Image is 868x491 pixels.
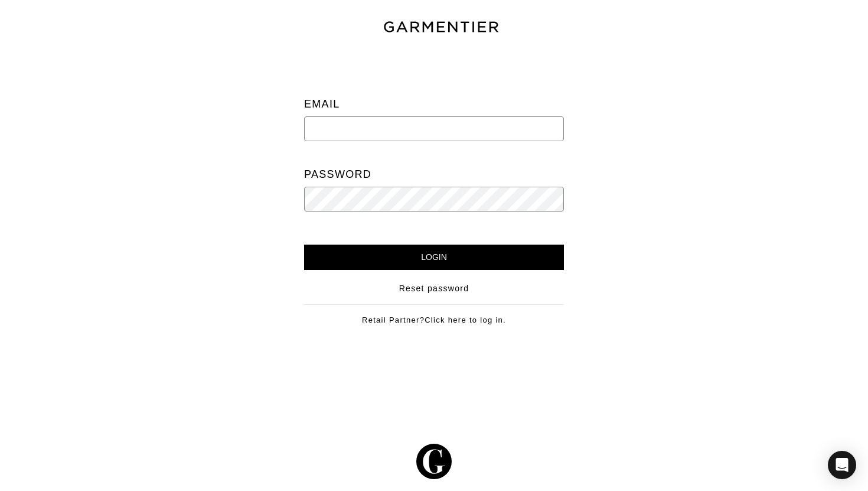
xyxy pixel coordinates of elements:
label: Password [304,162,371,187]
a: Click here to log in. [425,316,506,324]
img: g-602364139e5867ba59c769ce4266a9601a3871a1516a6a4c3533f4bc45e69684.svg [416,444,452,479]
a: Reset password [399,282,469,295]
label: Email [304,92,340,116]
div: Retail Partner? [304,304,564,326]
div: Open Intercom Messenger [828,451,856,479]
img: garmentier-text-8466448e28d500cc52b900a8b1ac6a0b4c9bd52e9933ba870cc531a186b44329.png [382,19,500,35]
input: Login [304,245,564,270]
